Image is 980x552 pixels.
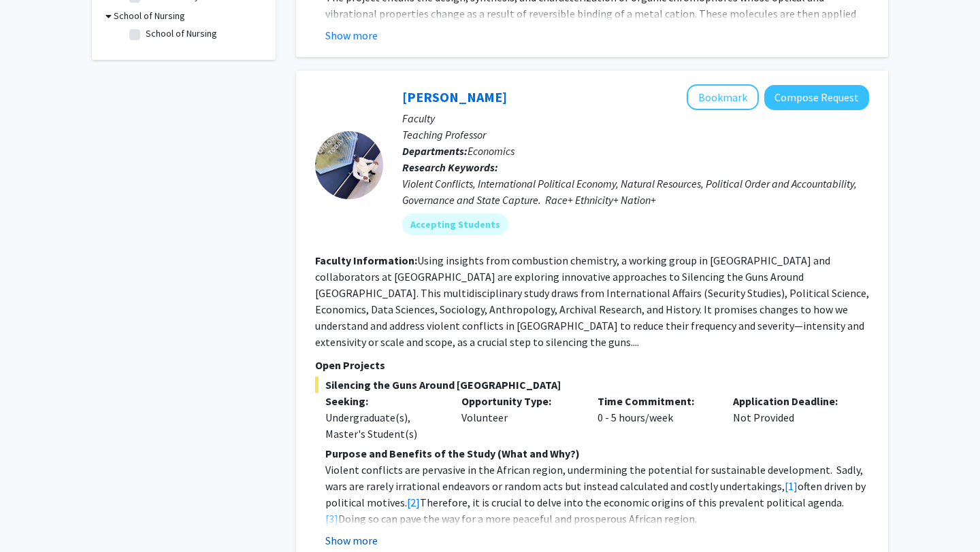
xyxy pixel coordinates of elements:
p: Teaching Professor [402,126,869,143]
div: Volunteer [451,393,587,442]
p: Opportunity Type: [461,393,577,409]
iframe: Chat [10,491,58,542]
label: School of Nursing [146,27,217,41]
b: Faculty Information: [315,254,417,267]
button: Show more [325,27,378,44]
button: Compose Request to Melvin Ayogu [764,85,869,110]
span: Silencing the Guns Around [GEOGRAPHIC_DATA] [315,377,869,393]
h3: School of Nursing [114,9,185,23]
p: Application Deadline: [733,393,849,409]
p: Violent conflicts are pervasive in the African region, undermining the potential for sustainable ... [325,462,869,527]
a: [PERSON_NAME] [402,88,507,105]
div: Violent Conflicts, International Political Economy, Natural Resources, Political Order and Accoun... [402,175,869,208]
p: Seeking: [325,393,441,409]
button: Add Melvin Ayogu to Bookmarks [687,84,759,110]
p: Faculty [402,110,869,126]
a: [2] [407,496,420,509]
p: Open Projects [315,357,869,373]
span: Economics [468,144,514,158]
b: Research Keywords: [402,160,498,174]
div: Undergraduate(s), Master's Student(s) [325,409,441,442]
a: [3] [325,512,338,525]
b: Departments: [402,144,468,158]
strong: Purpose and Benefits of the Study (What and Why?) [325,447,580,460]
a: [1] [785,479,798,493]
div: 0 - 5 hours/week [587,393,723,442]
mat-chip: Accepting Students [402,213,508,235]
p: Time Commitment: [598,393,713,409]
div: Not Provided [723,393,859,442]
fg-read-more: Using insights from combustion chemistry, a working group in [GEOGRAPHIC_DATA] and collaborators ... [315,254,869,349]
button: Show more [325,532,378,549]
